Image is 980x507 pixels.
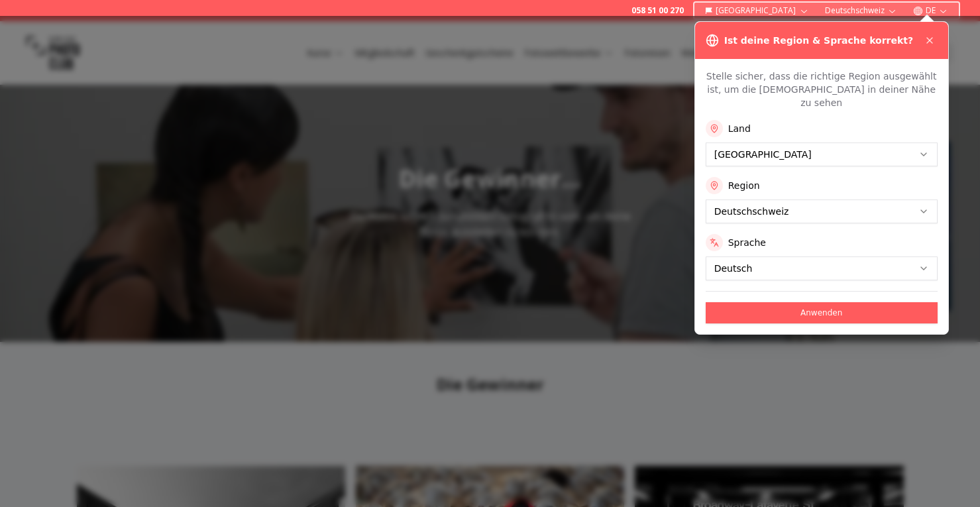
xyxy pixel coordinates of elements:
button: Anwenden [706,302,938,323]
button: [GEOGRAPHIC_DATA] [700,3,814,19]
button: Deutschschweiz [820,3,902,19]
h3: Ist deine Region & Sprache korrekt? [724,34,913,47]
a: 058 51 00 270 [631,5,684,16]
label: Region [728,179,760,192]
label: Land [728,122,751,135]
p: Stelle sicher, dass die richtige Region ausgewählt ist, um die [DEMOGRAPHIC_DATA] in deiner Nähe ... [706,70,938,109]
label: Sprache [728,236,766,249]
button: DE [908,3,953,19]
